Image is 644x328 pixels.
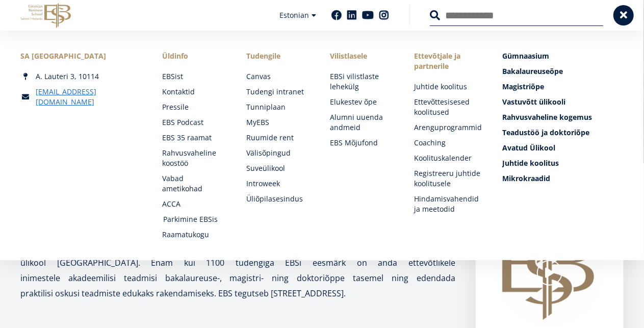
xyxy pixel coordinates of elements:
[502,66,624,77] a: Bakalaureuseõpe
[162,51,226,61] span: Üldinfo
[362,10,374,20] a: Youtube
[162,102,226,112] a: Pressile
[162,148,226,168] a: Rahvusvaheline koostöö
[502,143,624,153] a: Avatud Ülikool
[502,112,624,122] a: Rahvusvaheline kogemus
[246,148,310,158] a: Välisõpingud
[502,97,565,107] span: Vastuvõtt ülikooli
[331,10,342,20] a: Facebook
[414,51,482,71] span: Ettevõtjale ja partnerile
[246,179,310,189] a: Introweek
[246,87,310,97] a: Tudengi intranet
[162,133,226,143] a: EBS 35 raamat
[36,87,142,107] a: [EMAIL_ADDRESS][DOMAIN_NAME]
[502,143,555,153] span: Avatud Ülikool
[20,71,142,82] div: A. Lauteri 3, 10114
[502,66,563,76] span: Bakalaureuseõpe
[414,97,482,117] a: Ettevõttesisesed koolitused
[502,158,624,168] a: Juhtide koolitus
[502,173,550,183] span: Mikrokraadid
[162,87,226,97] a: Kontaktid
[414,168,482,189] a: Registreeru juhtide koolitusele
[414,194,482,214] a: Hindamisvahendid ja meetodid
[162,230,226,240] a: Raamatukogu
[330,71,394,92] a: EBSi vilistlaste lehekülg
[414,82,482,92] a: Juhtide koolitus
[502,112,592,122] span: Rahvusvaheline kogemus
[162,173,226,194] a: Vabad ametikohad
[330,138,394,148] a: EBS Mõjufond
[330,97,394,107] a: Elukestev õpe
[246,163,310,173] a: Suveülikool
[502,173,624,184] a: Mikrokraadid
[162,117,226,128] a: EBS Podcast
[163,214,227,224] a: Parkimine EBSis
[502,128,589,137] span: Teadustöö ja doktoriõpe
[379,10,389,20] a: Instagram
[414,122,482,133] a: Arenguprogrammid
[20,240,455,301] p: 1988. aastal asutatud [GEOGRAPHIC_DATA] tegutsev Estonian Business School (EBS) on vanim äriharid...
[502,51,624,61] a: Gümnaasium
[246,71,310,82] a: Canvas
[502,128,624,138] a: Teadustöö ja doktoriõpe
[502,82,624,92] a: Magistriõpe
[246,117,310,128] a: MyEBS
[502,82,544,91] span: Magistriõpe
[502,97,624,107] a: Vastuvõtt ülikooli
[414,138,482,148] a: Coaching
[162,71,226,82] a: EBSist
[246,194,310,204] a: Üliõpilasesindus
[162,199,226,209] a: ACCA
[246,133,310,143] a: Ruumide rent
[502,51,549,61] span: Gümnaasium
[20,51,142,61] div: SA [GEOGRAPHIC_DATA]
[246,51,310,61] a: Tudengile
[414,153,482,163] a: Koolituskalender
[330,51,394,61] span: Vilistlasele
[246,102,310,112] a: Tunniplaan
[330,112,394,133] a: Alumni uuenda andmeid
[502,158,559,168] span: Juhtide koolitus
[347,10,357,20] a: Linkedin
